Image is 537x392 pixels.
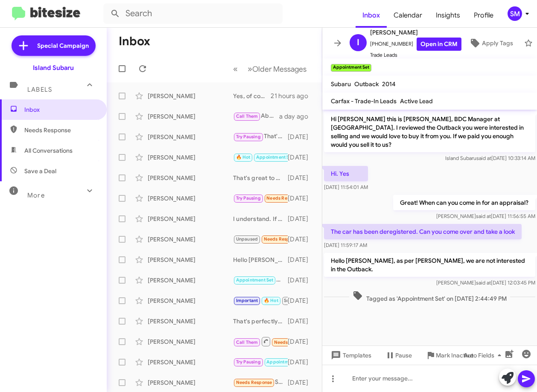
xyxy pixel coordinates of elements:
div: Hello [PERSON_NAME], how can we help you? [233,256,288,264]
span: Unpaused [236,236,258,242]
div: [PERSON_NAME] [148,174,233,182]
input: Search [103,3,283,24]
h1: Inbox [119,35,150,48]
span: [PHONE_NUMBER] [370,38,461,51]
div: You're welcome! Looking forward to seeing you on the 20th at 2:00 PM. [233,152,288,162]
div: [PERSON_NAME] [148,276,233,285]
span: Needs Response [24,126,97,134]
div: [DATE] [288,153,315,162]
nav: Page navigation example [228,60,312,78]
div: a day ago [279,112,315,121]
span: Needs Response [274,340,310,345]
div: [DATE] [288,194,315,203]
p: The car has been deregistered. Can you come over and take a look [324,224,522,239]
span: Call Them [236,340,258,345]
button: Previous [228,60,243,78]
div: [DATE] [288,337,315,346]
span: 🔥 Hot [264,298,278,303]
span: Needs Response [264,236,300,242]
span: « [233,64,238,74]
span: said at [476,213,491,219]
p: Hi. Yes [324,166,368,181]
span: Needs Response [266,195,303,201]
span: Needs Response [236,380,272,385]
button: Templates [322,348,378,363]
div: [PERSON_NAME] [148,153,233,162]
div: [DATE] [288,378,315,387]
div: [DATE] [288,296,315,305]
button: Auto Fields [457,348,511,363]
button: Next [242,60,312,78]
div: Yes Ty I'll be in touch in a few months [233,193,288,203]
span: Subaru [331,80,351,88]
span: Appointment Set [236,277,274,283]
button: Pause [378,348,419,363]
div: I understand. If you ever decide to sell your vehicle or have questions in the future, feel free ... [233,215,288,223]
div: Perfect! We look forward to seeing you [DATE]. What time would you like to come in? [233,357,288,367]
span: Trade Leads [370,51,461,59]
span: Call Them [236,113,258,119]
span: 2014 [382,80,396,88]
span: Try Pausing [236,134,261,139]
div: That's completely understandable! If you're considering selling your vehicle in the future, let u... [233,132,288,142]
div: [PERSON_NAME] [148,378,233,387]
button: Mark Inactive [419,348,480,363]
span: [PERSON_NAME] [DATE] 11:56:55 AM [436,213,535,219]
button: Apply Tags [461,35,520,51]
div: [PERSON_NAME] [148,256,233,264]
div: That's perfectly fine! If you have any questions in the future or change your mind, feel free to ... [233,296,288,305]
span: said at [476,279,491,286]
button: SM [500,6,528,21]
div: [PERSON_NAME] [148,215,233,223]
div: Island Subaru [33,64,74,72]
small: Appointment Set [331,64,371,72]
div: [PERSON_NAME] [148,337,233,346]
div: [DATE] [288,174,315,182]
p: Hi [PERSON_NAME] this is [PERSON_NAME], BDC Manager at [GEOGRAPHIC_DATA]. I reviewed the Outback ... [324,111,535,152]
span: said at [476,155,491,161]
span: Try Pausing [236,195,261,201]
span: [PERSON_NAME] [370,27,461,38]
span: More [27,192,45,199]
span: Apply Tags [482,35,513,51]
div: SM [508,6,522,21]
div: 21 hours ago [271,92,315,100]
span: I [357,36,359,49]
div: That's perfectly fine! Just let me know when you're ready, and we can set up an appointment to di... [233,317,288,325]
a: Open in CRM [417,38,461,51]
span: Auto Fields [464,348,505,363]
span: All Conversations [24,146,73,155]
div: [DATE] [288,235,315,244]
div: [DATE] [288,317,315,325]
span: Try Pausing [236,359,261,365]
div: [PERSON_NAME] [148,317,233,325]
p: Hello [PERSON_NAME], as per [PERSON_NAME], we are not interested in the Outback. [324,253,535,277]
div: [PERSON_NAME] [148,194,233,203]
span: Active Lead [400,97,433,105]
span: Carfax - Trade-In Leads [331,97,397,105]
span: [DATE] 11:59:17 AM [324,242,367,248]
a: Inbox [356,3,387,28]
div: Hello [PERSON_NAME], as per [PERSON_NAME], we are not interested in the Outback. [233,275,288,285]
div: Inbound Call [233,336,288,347]
div: [DATE] [288,358,315,366]
span: Labels [27,86,52,93]
div: [PERSON_NAME] [148,358,233,366]
span: Appointment Set [256,154,294,160]
a: Insights [429,3,467,28]
span: [PERSON_NAME] [DATE] 12:03:45 PM [436,279,535,286]
span: Save a Deal [24,167,56,175]
div: still have time with lease [233,234,288,244]
div: [PERSON_NAME] [148,133,233,141]
a: Calendar [387,3,429,28]
span: Sold Historic [284,298,312,303]
div: Absolutely! I can follow up with you at the end of the year to discuss your options. Just let me ... [233,111,279,121]
span: Important [236,298,258,303]
span: 🔥 Hot [236,154,251,160]
a: Profile [467,3,500,28]
div: [PERSON_NAME] [148,112,233,121]
span: Outback [354,80,379,88]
